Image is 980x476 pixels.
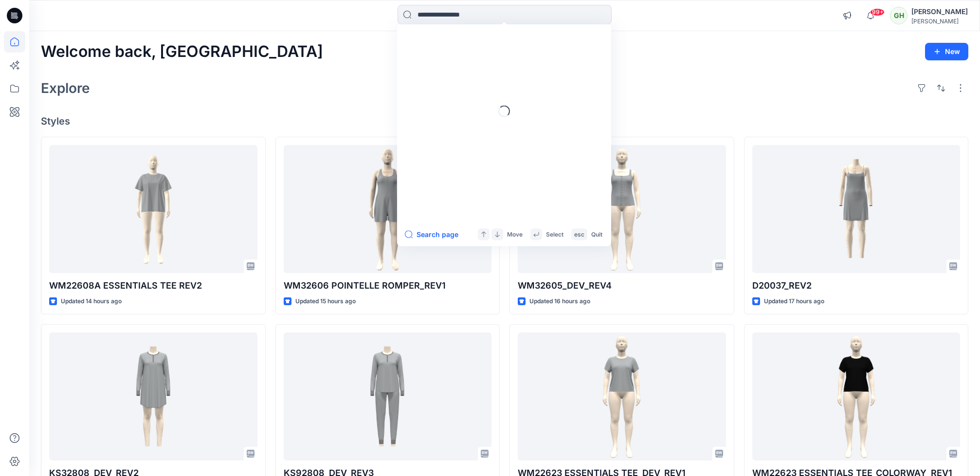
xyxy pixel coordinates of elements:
p: Updated 15 hours ago [295,296,356,307]
a: WM32606 POINTELLE ROMPER_REV1 [284,145,492,273]
a: WM22623 ESSENTIALS TEE_DEV_REV1 [518,332,726,460]
div: [PERSON_NAME] [911,18,968,25]
h2: Welcome back, [GEOGRAPHIC_DATA] [41,43,323,61]
span: 99+ [870,8,885,16]
a: KS32808_DEV_REV2 [49,332,257,460]
button: New [925,43,968,60]
p: Quit [591,229,602,239]
p: esc [574,229,584,239]
a: WM32605_DEV_REV4 [518,145,726,273]
div: [PERSON_NAME] [911,6,968,18]
p: Move [507,229,523,239]
p: Select [546,229,563,239]
a: KS92808_DEV_REV3 [284,332,492,460]
p: WM32605_DEV_REV4 [518,279,726,293]
h4: Styles [41,115,968,127]
p: Updated 16 hours ago [529,296,590,307]
p: D20037_REV2 [752,279,961,293]
p: Updated 14 hours ago [61,296,122,307]
h2: Explore [41,80,90,96]
a: WM22608A ESSENTIALS TEE REV2 [49,145,257,273]
p: WM22608A ESSENTIALS TEE REV2 [49,279,257,293]
a: WM22623 ESSENTIALS TEE_COLORWAY_REV1 [752,332,961,460]
p: WM32606 POINTELLE ROMPER_REV1 [284,279,492,293]
button: Search page [405,229,458,240]
div: GH [890,7,907,24]
p: Updated 17 hours ago [764,296,824,307]
a: D20037_REV2 [752,145,961,273]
